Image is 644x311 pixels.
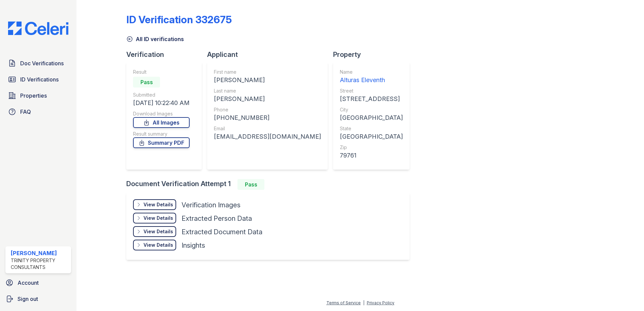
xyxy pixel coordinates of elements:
[333,50,415,59] div: Property
[133,98,190,108] div: [DATE] 10:22:40 AM
[133,77,160,88] div: Pass
[340,106,403,113] div: City
[214,75,321,85] div: [PERSON_NAME]
[214,132,321,141] div: [EMAIL_ADDRESS][DOMAIN_NAME]
[340,69,403,75] div: Name
[182,227,262,237] div: Extracted Document Data
[11,257,68,271] div: Trinity Property Consultants
[237,179,264,190] div: Pass
[5,57,71,70] a: Doc Verifications
[214,88,321,94] div: Last name
[126,35,184,43] a: All ID verifications
[340,88,403,94] div: Street
[340,113,403,123] div: [GEOGRAPHIC_DATA]
[340,75,403,85] div: Alturas Eleventh
[367,300,394,305] a: Privacy Policy
[11,249,68,257] div: [PERSON_NAME]
[126,50,207,59] div: Verification
[340,151,403,160] div: 79761
[133,137,190,148] a: Summary PDF
[20,92,47,100] span: Properties
[182,200,240,210] div: Verification Images
[133,131,190,137] div: Result summary
[133,69,190,75] div: Result
[20,75,59,83] span: ID Verifications
[214,69,321,75] div: First name
[3,292,74,306] a: Sign out
[340,69,403,85] a: Name Alturas Eleventh
[20,108,31,116] span: FAQ
[126,179,415,190] div: Document Verification Attempt 1
[340,132,403,141] div: [GEOGRAPHIC_DATA]
[143,201,173,208] div: View Details
[126,13,232,26] div: ID Verification 332675
[143,215,173,221] div: View Details
[214,106,321,113] div: Phone
[340,125,403,132] div: State
[5,73,71,86] a: ID Verifications
[182,241,205,250] div: Insights
[363,300,364,305] div: |
[133,117,190,128] a: All Images
[18,279,39,287] span: Account
[5,105,71,118] a: FAQ
[326,300,361,305] a: Terms of Service
[3,22,74,35] img: CE_Logo_Blue-a8612792a0a2168367f1c8372b55b34899dd931a85d93a1a3d3e32e68fde9ad4.png
[133,110,190,117] div: Download Images
[340,94,403,104] div: [STREET_ADDRESS]
[133,92,190,98] div: Submitted
[3,276,74,289] a: Account
[214,113,321,123] div: [PHONE_NUMBER]
[143,242,173,248] div: View Details
[214,94,321,104] div: [PERSON_NAME]
[214,125,321,132] div: Email
[5,89,71,102] a: Properties
[340,144,403,151] div: Zip
[20,59,64,67] span: Doc Verifications
[18,295,38,303] span: Sign out
[207,50,333,59] div: Applicant
[182,214,252,223] div: Extracted Person Data
[143,228,173,235] div: View Details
